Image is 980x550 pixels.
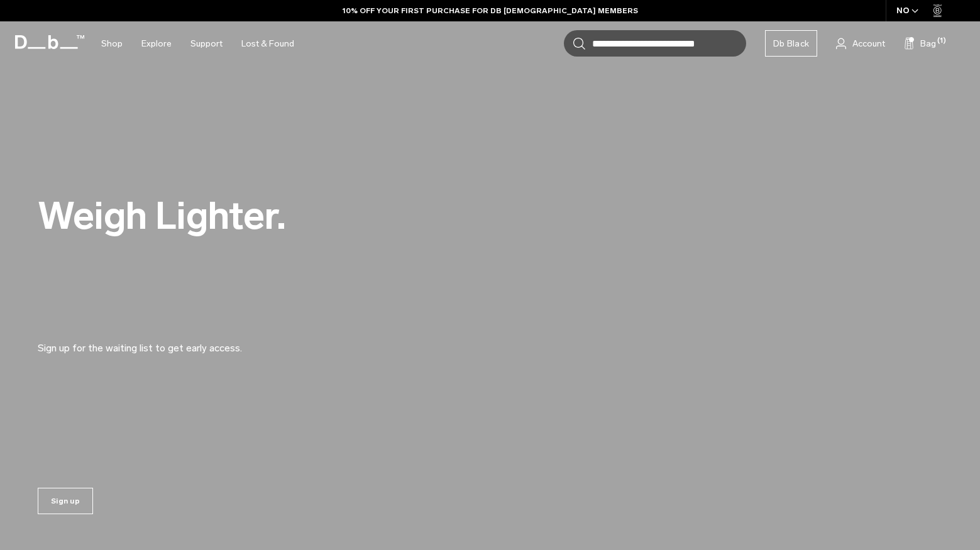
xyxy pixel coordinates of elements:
a: Sign up [38,488,93,514]
nav: Main Navigation [92,21,304,66]
a: Shop [101,21,123,66]
button: Bag (1) [904,36,936,51]
a: Lost & Found [241,21,294,66]
span: (1) [937,36,946,47]
span: Account [852,37,885,50]
span: Bag [920,37,936,50]
a: Account [836,36,885,51]
a: Db Black [765,30,817,57]
a: 10% OFF YOUR FIRST PURCHASE FOR DB [DEMOGRAPHIC_DATA] MEMBERS [343,5,638,16]
a: Support [190,21,223,66]
p: Sign up for the waiting list to get early access. [38,326,339,356]
a: Explore [141,21,172,66]
h2: Weigh Lighter. [38,197,603,235]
